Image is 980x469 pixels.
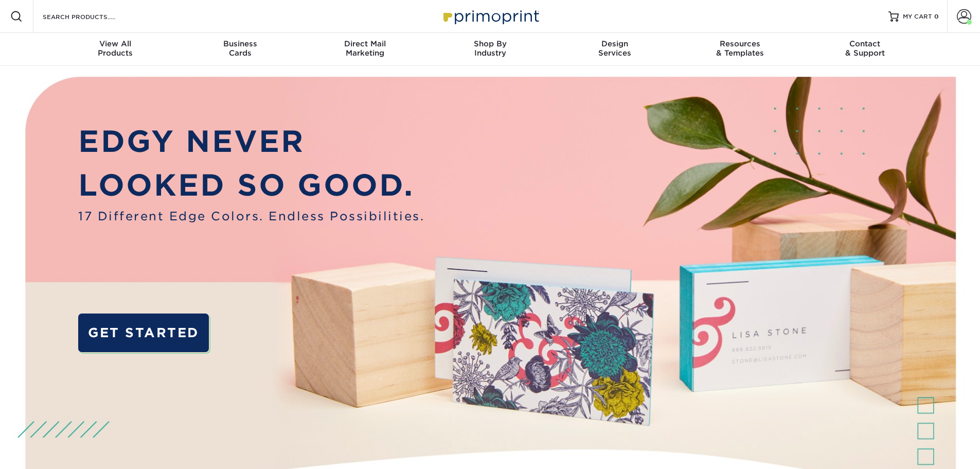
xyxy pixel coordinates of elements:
span: MY CART [903,12,932,21]
div: & Support [803,39,928,58]
a: DesignServices [553,33,678,66]
a: Direct MailMarketing [302,33,427,66]
div: Industry [427,39,553,58]
p: LOOKED SO GOOD. [78,163,424,207]
a: Resources& Templates [678,33,803,66]
a: View AllProducts [53,33,178,66]
span: Business [177,39,302,48]
div: Services [553,39,678,58]
a: Shop ByIndustry [427,33,553,66]
a: GET STARTED [78,314,208,352]
span: Contact [803,39,928,48]
div: Products [53,39,178,58]
span: View All [53,39,178,48]
div: Cards [177,39,302,58]
input: SEARCH PRODUCTS..... [42,10,142,23]
a: Contact& Support [803,33,928,66]
span: 0 [934,13,939,20]
p: EDGY NEVER [78,119,424,164]
img: Primoprint [439,5,542,27]
a: BusinessCards [177,33,302,66]
span: Shop By [427,39,553,48]
span: Design [553,39,678,48]
span: Direct Mail [302,39,427,48]
div: & Templates [678,39,803,58]
div: Marketing [302,39,427,58]
span: Resources [678,39,803,48]
span: 17 Different Edge Colors. Endless Possibilities. [78,207,424,225]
